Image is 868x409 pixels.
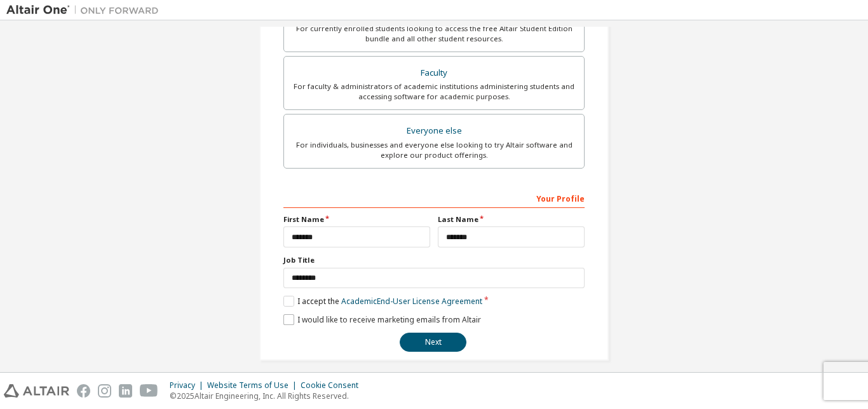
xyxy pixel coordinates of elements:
[283,314,481,325] label: I would like to receive marketing emails from Altair
[119,384,132,398] img: linkedin.svg
[77,384,90,398] img: facebook.svg
[98,384,111,398] img: instagram.svg
[292,24,576,44] div: For currently enrolled students looking to access the free Altair Student Edition bundle and all ...
[6,4,165,17] img: Altair One
[341,296,482,307] a: Academic End-User License Agreement
[207,380,301,391] div: Website Terms of Use
[140,384,158,398] img: youtube.svg
[283,188,585,208] div: Your Profile
[4,384,69,398] img: altair_logo.svg
[301,380,366,391] div: Cookie Consent
[438,214,585,225] label: Last Name
[283,296,482,307] label: I accept the
[292,140,576,160] div: For individuals, businesses and everyone else looking to try Altair software and explore our prod...
[292,122,576,140] div: Everyone else
[283,255,585,265] label: Job Title
[292,64,576,82] div: Faculty
[170,380,207,391] div: Privacy
[400,333,466,352] button: Next
[170,391,366,401] p: © 2025 Altair Engineering, Inc. All Rights Reserved.
[292,81,576,102] div: For faculty & administrators of academic institutions administering students and accessing softwa...
[283,214,430,225] label: First Name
